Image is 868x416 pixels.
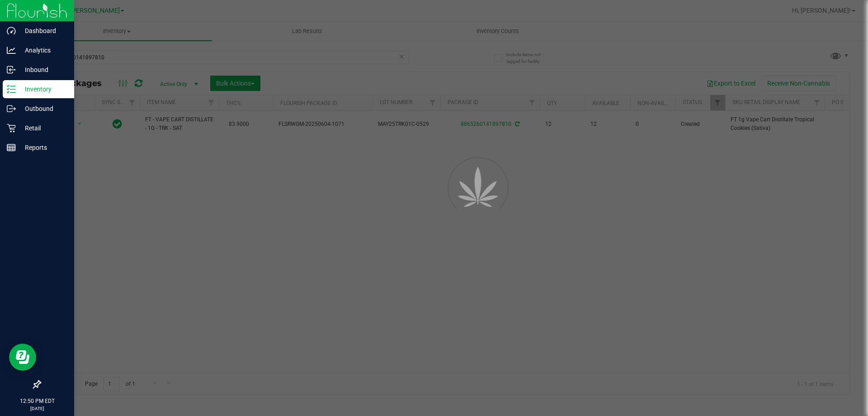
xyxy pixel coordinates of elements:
[4,405,70,412] p: [DATE]
[7,85,16,94] inline-svg: Inventory
[7,124,16,133] inline-svg: Retail
[16,103,70,114] p: Outbound
[16,25,70,36] p: Dashboard
[16,84,70,95] p: Inventory
[16,64,70,75] p: Inbound
[7,46,16,55] inline-svg: Analytics
[4,397,70,405] p: 12:50 PM EDT
[16,142,70,153] p: Reports
[7,26,16,35] inline-svg: Dashboard
[16,45,70,56] p: Analytics
[7,143,16,152] inline-svg: Reports
[7,104,16,113] inline-svg: Outbound
[9,344,36,371] iframe: Resource center
[16,123,70,134] p: Retail
[7,65,16,74] inline-svg: Inbound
